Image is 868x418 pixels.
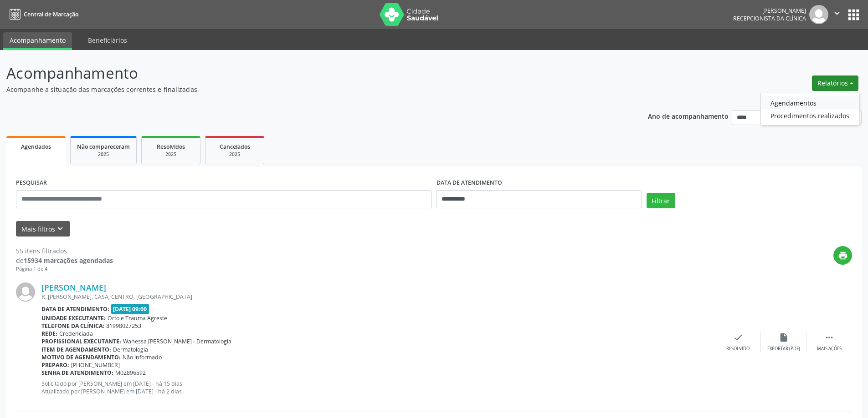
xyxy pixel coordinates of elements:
[41,353,121,361] b: Motivo de agendamento:
[16,176,47,190] label: PESQUISAR
[817,346,842,352] div: Mais ações
[846,7,862,23] button: apps
[41,380,715,395] p: Solicitado por [PERSON_NAME] em [DATE] - há 15 dias Atualizado por [PERSON_NAME] em [DATE] - há 2...
[733,332,743,342] i: check
[3,32,72,50] a: Acompanhamento
[824,332,834,342] i: 
[812,76,858,91] button: Relatórios
[108,314,167,322] span: Orto e Trauma Agreste
[71,361,120,369] span: [PHONE_NUMBER]
[41,322,104,330] b: Telefone da clínica:
[6,85,605,94] p: Acompanhe a situação das marcações correntes e finalizadas
[41,305,109,313] b: Data de atendimento:
[41,314,106,322] b: Unidade executante:
[16,246,113,256] div: 55 itens filtrados
[123,337,231,345] span: Wanessa [PERSON_NAME] - Dermatologia
[77,143,130,151] span: Não compareceram
[733,15,806,22] span: Recepcionista da clínica
[41,361,69,369] b: Preparo:
[115,369,146,377] span: M02896592
[55,224,65,234] i: keyboard_arrow_down
[16,282,35,302] img: img
[16,256,113,265] div: de
[6,7,78,22] a: Central de Marcação
[809,5,828,24] img: img
[111,304,149,314] span: [DATE] 09:00
[41,346,111,353] b: Item de agendamento:
[828,5,846,24] button: 
[832,8,842,18] i: 
[16,221,70,237] button: Mais filtroskeyboard_arrow_down
[41,337,121,345] b: Profissional executante:
[779,332,789,342] i: insert_drive_file
[726,346,750,352] div: Resolvido
[21,143,51,151] span: Agendados
[41,369,113,377] b: Senha de atendimento:
[760,93,859,126] ul: Relatórios
[16,265,113,273] div: Página 1 de 4
[733,7,806,15] div: [PERSON_NAME]
[157,143,185,151] span: Resolvidos
[82,32,134,48] a: Beneficiários
[761,96,859,109] a: Agendamentos
[212,151,257,158] div: 2025
[41,330,57,337] b: Rede:
[761,109,859,122] a: Procedimentos realizados
[24,256,113,265] strong: 15934 marcações agendadas
[767,346,800,352] div: Exportar (PDF)
[647,193,675,208] button: Filtrar
[220,143,250,151] span: Cancelados
[833,246,852,265] button: print
[59,330,93,337] span: Credenciada
[77,151,130,158] div: 2025
[6,62,605,85] p: Acompanhamento
[123,353,162,361] span: Não informado
[24,10,78,18] span: Central de Marcação
[113,346,148,353] span: Dermatologia
[106,322,141,330] span: 81998027253
[838,251,848,261] i: print
[437,176,502,190] label: DATA DE ATENDIMENTO
[648,110,729,121] p: Ano de acompanhamento
[148,151,194,158] div: 2025
[41,282,106,292] a: [PERSON_NAME]
[41,293,715,301] div: R. [PERSON_NAME], CASA, CENTRO, [GEOGRAPHIC_DATA]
